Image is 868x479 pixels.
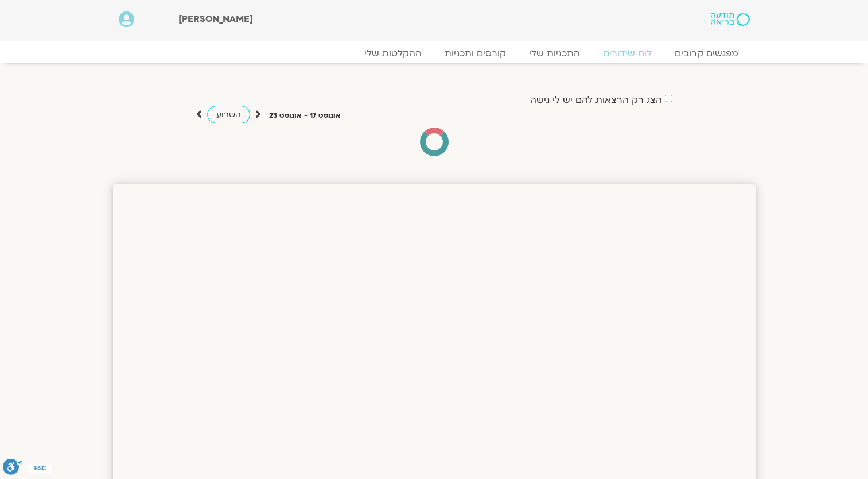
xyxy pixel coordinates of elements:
a: קורסים ותכניות [433,48,517,59]
label: הצג רק הרצאות להם יש לי גישה [530,95,662,105]
span: [PERSON_NAME] [178,13,253,25]
a: ההקלטות שלי [353,48,433,59]
a: לוח שידורים [591,48,663,59]
nav: Menu [119,48,750,59]
p: אוגוסט 17 - אוגוסט 23 [269,110,341,122]
span: השבוע [216,109,241,120]
a: מפגשים קרובים [663,48,750,59]
a: השבוע [207,106,250,123]
a: התכניות שלי [517,48,591,59]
